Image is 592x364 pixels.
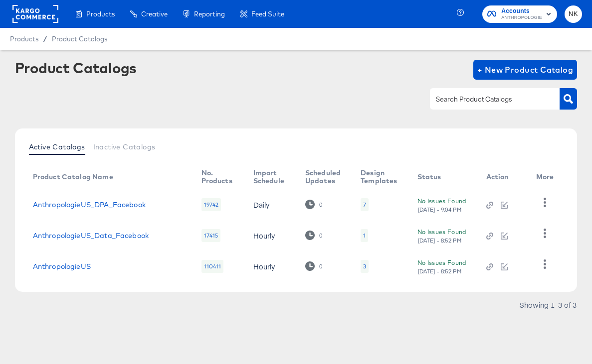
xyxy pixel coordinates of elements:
[319,201,323,208] div: 0
[409,165,478,189] th: Status
[363,262,366,270] div: 3
[38,35,52,43] span: /
[501,14,542,22] span: ANTHROPOLOGIE
[33,262,91,270] a: AnthropologieUS
[29,143,85,151] span: Active Catalogs
[528,165,566,189] th: More
[15,60,137,76] div: Product Catalogs
[305,200,323,209] div: 0
[319,232,323,239] div: 0
[33,201,146,209] a: AnthropologieUS_DPA_Facebook
[33,173,113,181] div: Product Catalog Name
[245,220,297,251] td: Hourly
[201,198,221,211] div: 19742
[363,201,366,209] div: 7
[93,143,156,151] span: Inactive Catalogs
[477,63,574,77] span: + New Product Catalog
[253,169,285,185] div: Import Schedule
[201,169,233,185] div: No. Products
[141,10,168,18] span: Creative
[52,35,107,43] a: Product Catalogs
[361,260,369,273] div: 3
[245,251,297,282] td: Hourly
[434,94,540,105] input: Search Product Catalogs
[33,232,149,240] a: AnthropologieUS_Data_Facebook
[473,60,578,80] button: + New Product Catalog
[194,10,225,18] span: Reporting
[86,10,115,18] span: Products
[361,229,368,242] div: 1
[251,10,284,18] span: Feed Suite
[361,198,369,211] div: 7
[565,5,582,23] button: NK
[363,232,366,240] div: 1
[305,231,323,240] div: 0
[519,301,577,308] div: Showing 1–3 of 3
[245,189,297,220] td: Daily
[482,5,557,23] button: AccountsANTHROPOLOGIE
[10,35,38,43] span: Products
[305,169,341,185] div: Scheduled Updates
[478,165,528,189] th: Action
[361,169,397,185] div: Design Templates
[305,261,323,271] div: 0
[501,6,542,16] span: Accounts
[201,229,221,242] div: 17415
[201,260,224,273] div: 110411
[569,8,578,20] span: NK
[319,263,323,270] div: 0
